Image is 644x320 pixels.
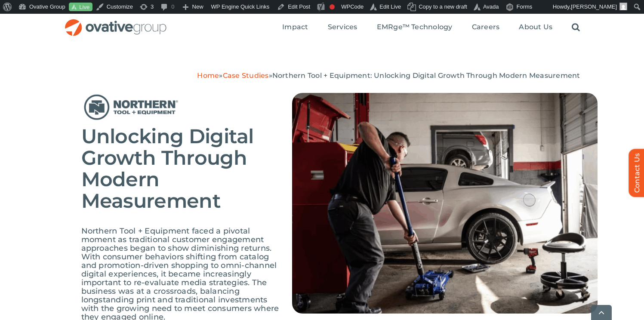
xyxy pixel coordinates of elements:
[472,23,500,32] a: Careers
[377,23,453,32] a: EMRge™ Technology
[197,71,580,80] span: » »
[272,71,580,80] span: Northern Tool + Equipment: Unlocking Digital Growth Through Modern Measurement
[330,4,335,9] div: Focus keyphrase not set
[197,71,219,80] a: Home
[64,18,167,26] a: OG_Full_horizontal_RGB
[571,3,617,10] span: [PERSON_NAME]
[292,93,598,314] img: Northern-Tool-Top-Image.png
[282,23,308,31] span: Impact
[377,23,453,31] span: EMRge™ Technology
[81,93,181,121] img: Northern Tool
[69,3,92,12] a: Live
[519,23,552,31] span: About Us
[328,23,357,32] a: Services
[282,14,580,41] nav: Menu
[519,23,552,32] a: About Us
[328,23,357,31] span: Services
[223,71,269,80] a: Case Studies
[282,23,308,32] a: Impact
[572,23,580,32] a: Search
[81,124,254,213] span: Unlocking Digital Growth Through Modern Measurement
[472,23,500,31] span: Careers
